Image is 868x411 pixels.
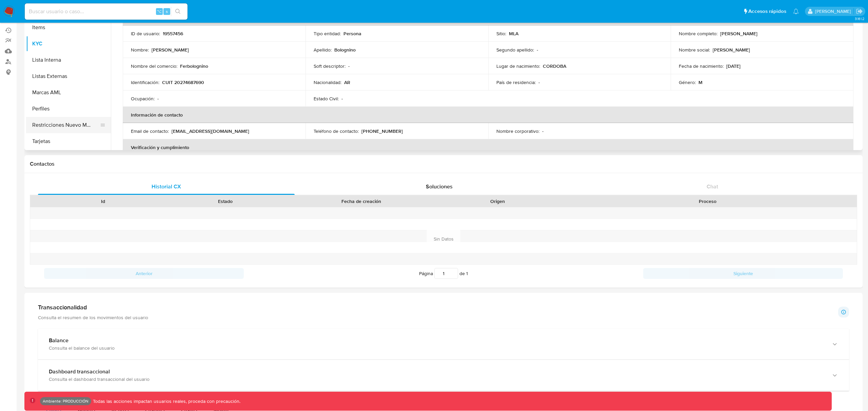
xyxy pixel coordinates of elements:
p: Nombre corporativo : [496,128,539,134]
p: Ocupación : [131,96,155,102]
div: Origen [441,198,554,205]
h1: Contactos [30,161,857,167]
p: 19557456 [163,30,183,37]
p: Fecha de nacimiento : [679,63,724,69]
p: CUIT 20274687690 [162,79,204,85]
p: [PERSON_NAME] [152,47,189,53]
p: [PERSON_NAME] [720,30,757,37]
p: Apellido : [314,47,332,53]
span: s [166,8,168,15]
p: - [537,47,538,53]
p: Ambiente: PRODUCCIÓN [43,400,88,403]
button: Perfiles [26,101,111,117]
p: Todas las acciones impactan usuarios reales, proceda con precaución. [91,398,240,405]
a: Notificaciones [793,8,799,14]
p: Email de contacto : [131,128,169,134]
button: KYC [26,36,111,52]
p: Lugar de nacimiento : [496,63,540,69]
span: Página de [419,268,468,279]
button: Tarjetas [26,133,111,149]
span: Soluciones [426,183,453,190]
button: Siguiente [643,268,843,279]
p: Persona [343,30,361,37]
div: Estado [169,198,281,205]
div: Id [47,198,159,205]
p: Nacionalidad : [314,79,341,85]
p: Género : [679,79,696,85]
p: Bolognino [334,47,356,53]
p: Soft descriptor : [314,63,346,69]
p: CORDOBA [543,63,566,69]
p: MLA [509,30,518,37]
button: Items [26,19,111,36]
p: Nombre del comercio : [131,63,177,69]
p: Ferbolognino [180,63,208,69]
span: Accesos rápidos [748,8,786,15]
p: M [698,79,703,85]
span: 1 [466,270,468,277]
th: Verificación y cumplimiento [123,139,853,156]
p: [PHONE_NUMBER] [361,128,403,134]
p: - [348,63,350,69]
button: Anterior [44,268,244,279]
p: Nombre : [131,47,149,53]
input: Buscar usuario o caso... [25,7,188,16]
p: [PERSON_NAME] [713,47,750,53]
p: - [542,128,544,134]
p: Teléfono de contacto : [314,128,359,134]
p: [EMAIL_ADDRESS][DOMAIN_NAME] [172,128,249,134]
p: Identificación : [131,79,159,85]
p: Estado Civil : [314,96,339,102]
p: País de residencia : [496,79,536,85]
button: Restricciones Nuevo Mundo [26,117,105,133]
th: Información de contacto [123,107,853,123]
span: Chat [707,183,718,190]
button: search-icon [171,7,185,16]
a: Salir [856,8,863,15]
span: ⌥ [157,8,162,15]
span: Historial CX [152,183,181,190]
div: Proceso [563,198,852,205]
p: - [157,96,159,102]
p: ID de usuario : [131,30,160,37]
p: Nombre social : [679,47,710,53]
p: AR [344,79,350,85]
p: fernando.bolognino@mercadolibre.com [815,8,853,15]
span: 3.161.2 [855,16,865,21]
p: Segundo apellido : [496,47,534,53]
button: Listas Externas [26,68,111,84]
button: Marcas AML [26,84,111,101]
p: Tipo entidad : [314,30,341,37]
p: - [538,79,540,85]
p: Sitio : [496,30,506,37]
button: Lista Interna [26,52,111,68]
div: Fecha de creación [291,198,432,205]
p: Nombre completo : [679,30,717,37]
p: [DATE] [726,63,741,69]
p: - [341,96,343,102]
